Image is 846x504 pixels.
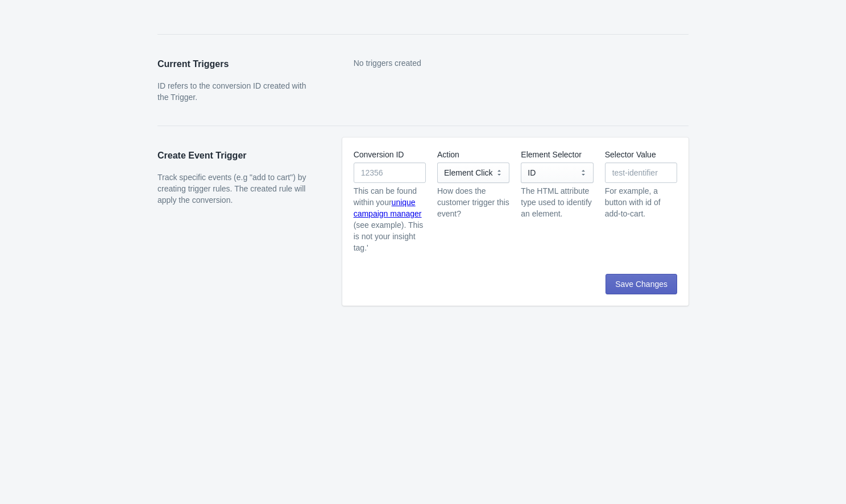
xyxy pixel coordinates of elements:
[605,185,677,219] div: For example, a button with id of add-to-cart.
[354,149,404,160] label: Conversion ID
[605,163,677,183] input: test-identifier
[157,80,320,103] p: ID refers to the conversion ID created with the Trigger.
[606,274,677,294] button: Save Changes
[521,185,593,219] div: The HTML attribute type used to identify an element.
[437,185,509,219] div: How does the customer trigger this event?
[615,280,667,289] span: Save Changes
[157,172,320,206] p: Track specific events (e.g "add to cart") by creating trigger rules. The created rule will apply ...
[354,185,426,253] p: This can be found within your (see example). This is not your insight tag.'
[157,149,320,163] h2: Create Event Trigger
[437,149,459,160] label: Action
[605,149,656,160] label: Selector Value
[354,163,426,183] input: 12356
[521,149,582,160] label: Element Selector
[354,59,421,68] span: No triggers created
[157,57,320,71] h2: Current Triggers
